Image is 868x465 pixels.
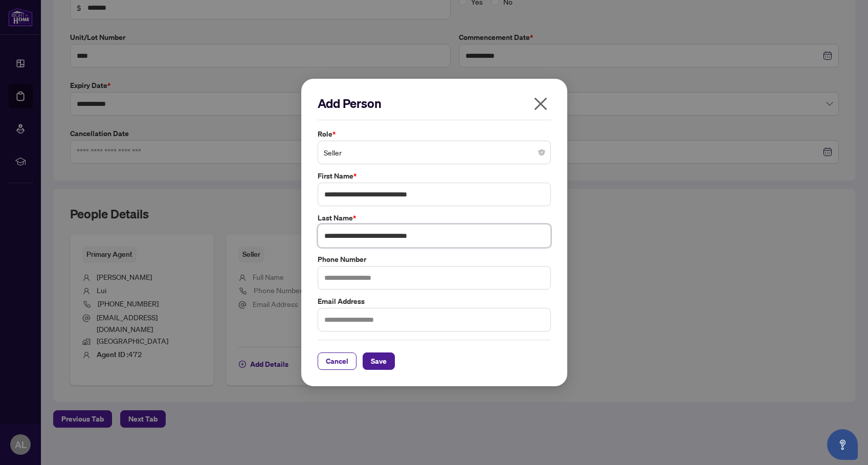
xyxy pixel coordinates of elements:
span: Cancel [326,353,348,369]
label: Role [318,128,551,140]
span: Seller [324,143,545,162]
label: Last Name [318,212,551,224]
button: Open asap [827,429,858,460]
span: close-circle [539,149,545,156]
span: close [532,96,549,112]
span: Save [371,353,387,369]
label: Phone Number [318,254,551,265]
h2: Add Person [318,95,551,112]
button: Save [363,352,395,370]
label: First Name [318,170,551,182]
button: Cancel [318,352,357,370]
label: Email Address [318,296,551,307]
